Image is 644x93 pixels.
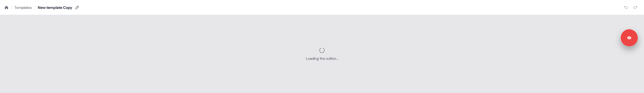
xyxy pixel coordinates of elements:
div: / [34,5,36,10]
a: Templates [14,5,32,10]
div: New template Copy [38,5,72,10]
div: Loading the editor... [306,56,338,61]
div: / [11,5,12,10]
